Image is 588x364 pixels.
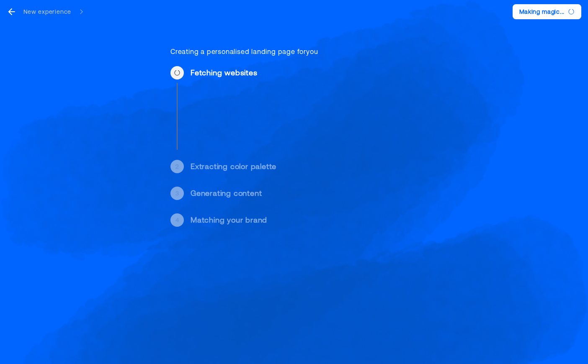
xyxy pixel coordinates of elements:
[513,4,582,19] button: Making magic...
[191,68,441,78] div: Fetching websites
[191,188,441,198] div: Generating content
[7,7,17,17] svg: go back
[170,47,441,56] div: Creating a personalised landing page for you
[175,162,179,171] div: 2
[175,189,179,197] div: 3
[191,161,441,172] div: Extracting color palette
[23,8,71,16] div: New experience
[191,215,441,225] div: Matching your brand
[175,216,179,224] div: 4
